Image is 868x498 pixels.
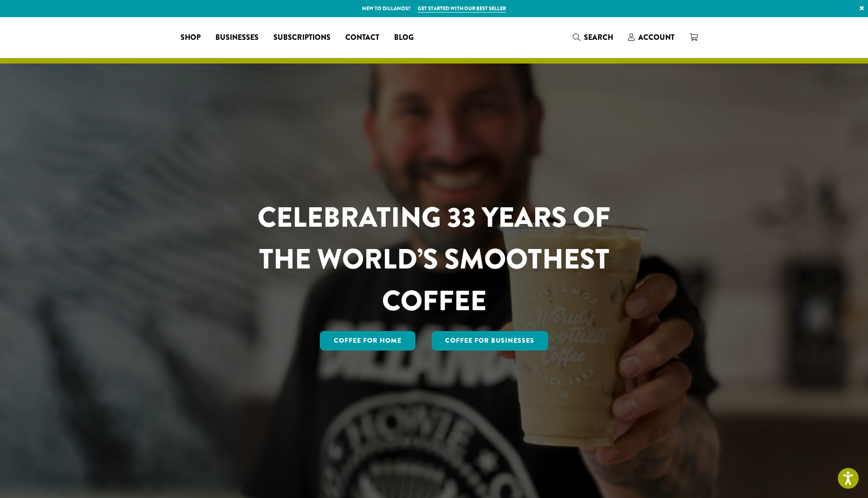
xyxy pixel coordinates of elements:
[584,32,613,43] span: Search
[418,5,506,13] a: Get started with our best seller
[320,331,415,351] a: Coffee for Home
[215,32,259,44] span: Businesses
[345,32,379,44] span: Contact
[230,197,638,322] h1: CELEBRATING 33 YEARS OF THE WORLD’S SMOOTHEST COFFEE
[638,32,674,43] span: Account
[273,32,330,44] span: Subscriptions
[565,30,621,45] a: Search
[432,331,549,351] a: Coffee For Businesses
[173,30,208,45] a: Shop
[181,32,201,44] span: Shop
[394,32,414,44] span: Blog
